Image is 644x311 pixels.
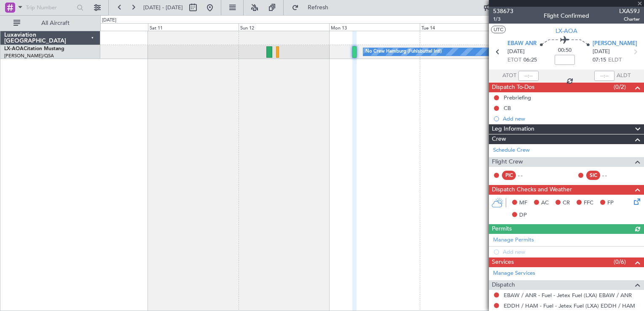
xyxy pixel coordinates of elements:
[617,72,631,80] span: ALDT
[493,146,530,155] a: Schedule Crew
[492,83,534,92] span: Dispatch To-Dos
[563,199,570,207] span: CR
[614,257,626,266] span: (0/6)
[492,280,515,290] span: Dispatch
[9,16,91,30] button: All Aircraft
[492,124,534,134] span: Leg Information
[365,46,442,58] div: No Crew Hamburg (Fuhlsbuttel Intl)
[619,7,640,16] span: LXA59J
[502,171,516,180] div: PIC
[492,257,514,267] span: Services
[519,211,527,220] span: DP
[26,1,74,14] input: Trip Number
[504,292,632,299] a: EBAW / ANR - Fuel - Jetex Fuel (LXA) EBAW / ANR
[507,56,521,64] span: ETOT
[602,172,621,179] div: - -
[420,23,510,31] div: Tue 14
[541,199,549,207] span: AC
[607,199,614,207] span: FP
[593,56,606,64] span: 07:15
[507,48,525,56] span: [DATE]
[492,134,506,144] span: Crew
[619,16,640,23] span: Charter
[504,302,635,309] a: EDDH / HAM - Fuel - Jetex Fuel (LXA) EDDH / HAM
[239,23,329,31] div: Sun 12
[503,115,640,122] div: Add new
[544,11,589,20] div: Flight Confirmed
[504,105,511,112] div: CB
[518,172,537,179] div: - -
[4,53,54,59] a: [PERSON_NAME]/QSA
[614,83,626,91] span: (0/2)
[329,23,420,31] div: Mon 13
[502,72,516,80] span: ATOT
[492,157,523,167] span: Flight Crew
[288,1,338,14] button: Refresh
[584,199,593,207] span: FFC
[301,5,336,11] span: Refresh
[4,46,64,51] a: LX-AOACitation Mustang
[492,185,572,195] span: Dispatch Checks and Weather
[102,17,116,24] div: [DATE]
[504,94,531,101] div: Prebriefing
[507,40,537,48] span: EBAW ANR
[4,46,24,51] span: LX-AOA
[593,40,637,48] span: [PERSON_NAME]
[586,171,600,180] div: SIC
[593,48,610,56] span: [DATE]
[493,269,535,278] a: Manage Services
[491,26,506,33] button: UTC
[148,23,239,31] div: Sat 11
[57,23,148,31] div: Fri 10
[143,4,183,11] span: [DATE] - [DATE]
[523,56,537,64] span: 06:25
[493,16,513,23] span: 1/3
[555,27,577,35] span: LX-AOA
[22,20,89,26] span: All Aircraft
[558,46,572,55] span: 00:50
[493,7,513,16] span: 538673
[608,56,622,64] span: ELDT
[519,199,527,207] span: MF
